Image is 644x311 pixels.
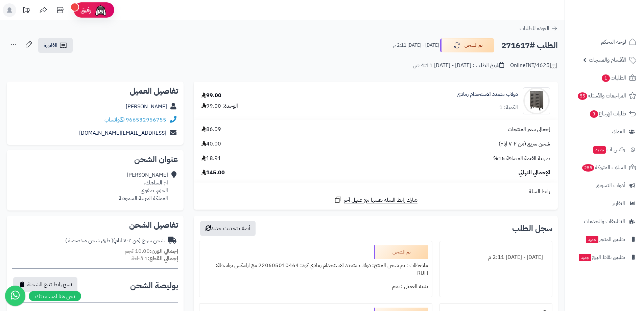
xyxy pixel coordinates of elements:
div: تم الشحن [374,245,428,259]
strong: إجمالي القطع: [148,254,178,263]
a: دولاب متعدد الاستخدام رمادي [457,90,518,98]
span: لوحة التحكم [601,37,626,47]
a: تطبيق المتجرجديد [569,231,640,247]
h2: عنوان الشحن [12,155,178,163]
span: وآتس آب [593,145,625,154]
div: ملاحظات : تم شحن المنتج: دولاب متعدد الاستخدام رمادي كود: 220605010464 مع ارامكس بواسطة: RUH [204,259,428,280]
a: العملاء [569,124,640,140]
span: العملاء [612,127,625,136]
a: طلبات الإرجاع3 [569,106,640,122]
div: [DATE] - [DATE] 2:11 م [444,251,548,264]
span: 55 [578,92,587,100]
span: إجمالي سعر المنتجات [508,126,550,133]
span: 145.00 [201,169,225,177]
a: [EMAIL_ADDRESS][DOMAIN_NAME] [79,129,166,137]
span: 18.91 [201,155,221,162]
span: الأقسام والمنتجات [589,55,626,65]
button: نسخ رابط تتبع الشحنة [13,277,77,292]
img: 1709999200-220605010464-90x90.jpg [523,87,550,114]
span: 1 [602,74,610,82]
span: المراجعات والأسئلة [577,91,626,101]
a: الطلبات1 [569,70,640,86]
img: ai-face.png [94,3,108,17]
div: 99.00 [201,92,221,99]
div: تاريخ الطلب : [DATE] - [DATE] 4:11 ص [413,62,504,69]
span: نسخ رابط تتبع الشحنة [27,281,72,289]
div: رابط السلة [196,188,555,196]
a: المراجعات والأسئلة55 [569,88,640,104]
a: التطبيقات والخدمات [569,213,640,229]
h3: سجل الطلب [512,224,552,232]
a: تحديثات المنصة [18,3,35,19]
a: 966532956755 [126,116,166,124]
div: الوحدة: 99.00 [201,102,238,110]
strong: إجمالي الوزن: [150,247,178,255]
span: التقارير [612,199,625,208]
span: جديد [586,236,598,243]
a: تطبيق نقاط البيعجديد [569,249,640,265]
span: الإجمالي النهائي [519,169,550,177]
a: أدوات التسويق [569,177,640,194]
h2: تفاصيل الشحن [12,221,178,229]
button: أضف تحديث جديد [200,221,256,236]
span: أدوات التسويق [596,181,625,190]
span: ضريبة القيمة المضافة 15% [493,155,550,162]
h2: بوليصة الشحن [130,282,178,290]
button: تم الشحن [440,38,494,52]
div: OnlineINT/4625 [510,62,558,70]
span: الفاتورة [44,41,57,49]
div: الكمية: 1 [499,104,518,111]
small: 10.00 كجم [125,247,178,255]
a: السلات المتروكة255 [569,159,640,176]
span: تطبيق نقاط البيع [578,252,625,262]
a: التقارير [569,195,640,212]
small: 1 قطعة [132,254,178,263]
a: العودة للطلبات [520,24,558,32]
div: تنبيه العميل : نعم [204,280,428,293]
h2: الطلب #271617 [501,39,558,52]
a: [PERSON_NAME] [126,103,167,111]
span: رفيق [80,6,91,14]
span: 40.00 [201,140,221,148]
small: [DATE] - [DATE] 2:11 م [393,42,439,49]
a: واتساب [104,116,124,124]
span: التطبيقات والخدمات [584,217,625,226]
a: لوحة التحكم [569,34,640,50]
a: وآتس آبجديد [569,141,640,158]
span: 3 [590,110,598,118]
span: تطبيق المتجر [585,235,625,244]
h2: تفاصيل العميل [12,87,178,95]
span: جديد [579,254,591,261]
span: 255 [582,164,594,172]
span: شحن سريع (من ٢-٧ ايام) [499,140,550,148]
span: الطلبات [601,73,626,83]
span: جديد [593,146,606,154]
span: شارك رابط السلة نفسها مع عميل آخر [344,196,418,204]
a: الفاتورة [38,38,73,53]
span: طلبات الإرجاع [589,109,626,118]
span: العودة للطلبات [520,24,549,32]
span: ( طرق شحن مخصصة ) [65,237,113,245]
span: السلات المتروكة [581,163,626,172]
div: شحن سريع (من ٢-٧ ايام) [65,237,165,245]
span: 86.09 [201,126,221,133]
a: شارك رابط السلة نفسها مع عميل آخر [334,196,418,204]
div: [PERSON_NAME] ام الساهك، الحزم، صفوى المملكة العربية السعودية [119,171,168,202]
